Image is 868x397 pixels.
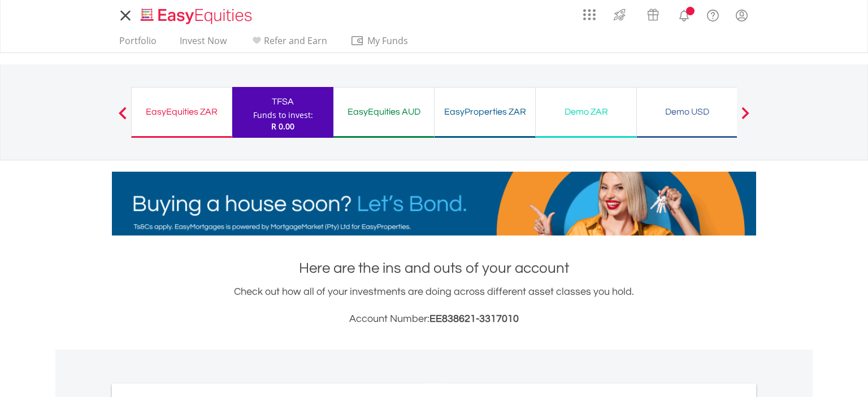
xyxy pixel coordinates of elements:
[727,3,756,28] a: My Profile
[670,3,698,25] a: Notifications
[136,3,257,25] a: Home page
[138,7,257,25] img: EasyEquities_Logo.png
[340,104,427,120] div: EasyEquities AUD
[583,8,596,21] img: grid-menu-icon.svg
[175,35,231,53] a: Invest Now
[112,172,756,235] img: EasyMortage Promotion Banner
[636,3,670,24] a: Vouchers
[542,104,630,120] div: Demo ZAR
[245,35,332,53] a: Refer and Earn
[239,94,327,110] div: TFSA
[111,112,134,124] button: Previous
[441,104,528,120] div: EasyProperties ZAR
[429,313,519,324] span: EE838621-3317010
[576,3,603,21] a: AppsGrid
[115,35,161,53] a: Portfolio
[734,112,757,124] button: Next
[138,104,225,120] div: EasyEquities ZAR
[610,6,629,24] img: thrive-v2.svg
[264,34,327,47] span: Refer and Earn
[698,3,727,25] a: FAQ's and Support
[112,284,756,327] div: Check out how all of your investments are doing across different asset classes you hold.
[112,258,756,278] h1: Here are the ins and outs of your account
[253,110,313,121] div: Funds to invest:
[350,33,424,48] span: My Funds
[112,311,756,327] h3: Account Number:
[644,6,662,24] img: vouchers-v2.svg
[271,121,294,132] span: R 0.00
[644,104,731,120] div: Demo USD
